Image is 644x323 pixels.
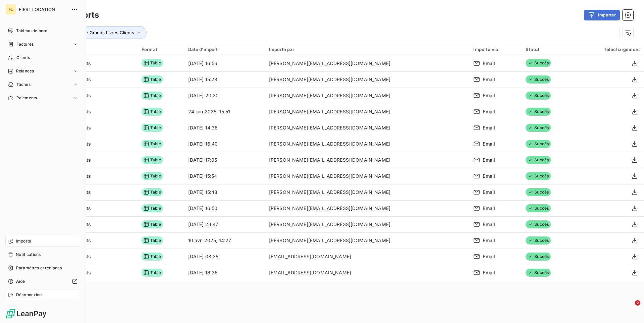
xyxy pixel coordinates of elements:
[142,140,163,148] span: Table
[142,75,163,84] span: Table
[184,71,265,88] td: [DATE] 15:28
[184,104,265,120] td: 24 juin 2025, 15:51
[57,30,134,35] span: Type d’import : Grands Livres Clients
[5,308,47,319] img: Logo LeanPay
[483,205,495,212] span: Email
[142,92,163,100] span: Table
[483,253,495,260] span: Email
[16,82,31,88] span: Tâches
[526,59,551,67] span: Succès
[188,47,261,52] div: Date d’import
[16,68,34,74] span: Relances
[184,136,265,152] td: [DATE] 16:40
[483,141,495,147] span: Email
[265,168,470,184] td: [PERSON_NAME][EMAIL_ADDRESS][DOMAIN_NAME]
[473,47,518,52] div: Importé via
[142,172,163,180] span: Table
[19,7,67,12] span: FIRST LOCATION
[142,59,163,67] span: Table
[184,168,265,184] td: [DATE] 15:54
[142,124,163,132] span: Table
[526,236,551,245] span: Succès
[483,269,495,276] span: Email
[265,120,470,136] td: [PERSON_NAME][EMAIL_ADDRESS][DOMAIN_NAME]
[184,88,265,104] td: [DATE] 20:20
[184,249,265,265] td: [DATE] 08:25
[184,232,265,249] td: 10 avr. 2025, 14:27
[265,232,470,249] td: [PERSON_NAME][EMAIL_ADDRESS][DOMAIN_NAME]
[16,28,47,34] span: Tableau de bord
[184,55,265,71] td: [DATE] 16:56
[184,152,265,168] td: [DATE] 17:05
[142,188,163,196] span: Table
[526,156,551,164] span: Succès
[584,10,620,20] button: Importer
[526,75,551,84] span: Succès
[265,136,470,152] td: [PERSON_NAME][EMAIL_ADDRESS][DOMAIN_NAME]
[526,220,551,228] span: Succès
[265,152,470,168] td: [PERSON_NAME][EMAIL_ADDRESS][DOMAIN_NAME]
[265,216,470,232] td: [PERSON_NAME][EMAIL_ADDRESS][DOMAIN_NAME]
[526,253,551,261] span: Succès
[526,269,551,277] span: Succès
[5,276,80,287] a: Aide
[483,60,495,67] span: Email
[265,265,470,281] td: [EMAIL_ADDRESS][DOMAIN_NAME]
[265,71,470,88] td: [PERSON_NAME][EMAIL_ADDRESS][DOMAIN_NAME]
[184,184,265,200] td: [DATE] 15:48
[265,88,470,104] td: [PERSON_NAME][EMAIL_ADDRESS][DOMAIN_NAME]
[16,55,30,61] span: Clients
[265,200,470,216] td: [PERSON_NAME][EMAIL_ADDRESS][DOMAIN_NAME]
[265,249,470,265] td: [EMAIL_ADDRESS][DOMAIN_NAME]
[142,269,163,277] span: Table
[142,253,163,261] span: Table
[184,265,265,281] td: [DATE] 16:26
[483,237,495,244] span: Email
[526,140,551,148] span: Succès
[578,47,640,52] div: Téléchargement
[483,157,495,163] span: Email
[16,265,62,271] span: Paramètres et réglages
[635,300,640,306] span: 2
[526,204,551,212] span: Succès
[142,220,163,228] span: Table
[269,47,466,52] div: Importé par
[142,236,163,245] span: Table
[483,189,495,196] span: Email
[483,76,495,83] span: Email
[16,238,31,244] span: Imports
[526,47,570,52] div: Statut
[16,95,37,101] span: Paiements
[621,300,637,316] iframe: Intercom live chat
[265,55,470,71] td: [PERSON_NAME][EMAIL_ADDRESS][DOMAIN_NAME]
[142,156,163,164] span: Table
[265,104,470,120] td: [PERSON_NAME][EMAIL_ADDRESS][DOMAIN_NAME]
[184,200,265,216] td: [DATE] 16:50
[526,124,551,132] span: Succès
[16,278,25,284] span: Aide
[16,292,42,298] span: Déconnexion
[526,92,551,100] span: Succès
[142,47,180,52] div: Format
[5,4,16,15] div: FL
[526,188,551,196] span: Succès
[526,172,551,180] span: Succès
[48,26,147,39] button: Type d’import : Grands Livres Clients
[483,221,495,228] span: Email
[265,184,470,200] td: [PERSON_NAME][EMAIL_ADDRESS][DOMAIN_NAME]
[526,108,551,116] span: Succès
[483,124,495,131] span: Email
[483,92,495,99] span: Email
[16,252,41,258] span: Notifications
[483,173,495,179] span: Email
[142,204,163,212] span: Table
[483,108,495,115] span: Email
[184,216,265,232] td: [DATE] 23:47
[184,120,265,136] td: [DATE] 14:36
[142,108,163,116] span: Table
[16,41,34,47] span: Factures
